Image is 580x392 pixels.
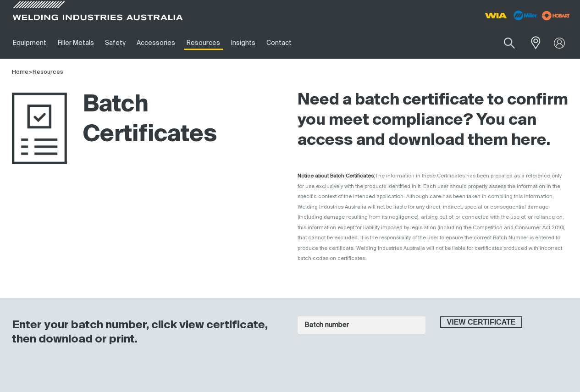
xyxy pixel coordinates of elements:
[261,27,297,59] a: Contact
[298,173,375,178] strong: Notice about Batch Certificates:
[12,90,283,150] h1: Batch Certificates
[7,27,431,59] nav: Main
[494,32,525,54] button: Search products
[12,69,28,75] a: Home
[12,318,274,347] h3: Enter your batch number, click view certificate, then download or print.
[440,316,523,328] button: View certificate
[7,27,52,59] a: Equipment
[539,9,573,22] img: miller
[99,27,131,59] a: Safety
[52,27,99,59] a: Filler Metals
[298,173,565,261] span: The information in these Certificates has been prepared as a reference only for use exclusively w...
[226,27,261,59] a: Insights
[181,27,226,59] a: Resources
[441,316,522,328] span: View certificate
[33,69,63,75] a: Resources
[28,69,33,75] span: >
[298,90,569,151] h2: Need a batch certificate to confirm you meet compliance? You can access and download them here.
[131,27,181,59] a: Accessories
[482,32,525,54] input: Product name or item number...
